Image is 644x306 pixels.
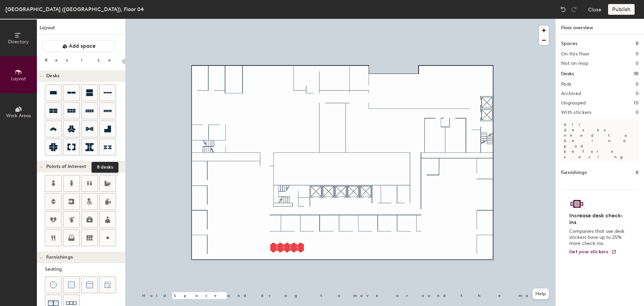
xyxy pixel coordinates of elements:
div: Resize [45,57,119,63]
span: Directory [8,39,29,45]
h1: Layout [37,24,125,35]
img: Couch (corner) [104,281,111,288]
div: [GEOGRAPHIC_DATA] ([GEOGRAPHIC_DATA]), Floor 04 [5,5,144,13]
h1: 10 [634,70,639,78]
h1: Floor overview [556,19,644,35]
h2: 10 [634,100,639,106]
span: Desks [46,73,59,79]
span: Add space [69,43,96,49]
img: Undo [560,6,567,13]
h1: Spaces [561,40,577,47]
h1: 0 [636,40,639,47]
h4: Increase desk check-ins [569,212,627,226]
span: Get your stickers [569,249,608,255]
h2: Archived [561,91,581,96]
h2: 0 [636,110,639,115]
img: Cushion [68,281,75,288]
h1: 0 [636,169,639,176]
h2: Pods [561,82,571,87]
span: Layout [11,76,26,82]
button: Help [533,289,549,299]
div: Seating [45,266,125,273]
h2: 0 [636,51,639,57]
button: Couch (middle) [81,276,98,293]
span: Furnishings [46,255,73,260]
img: Redo [571,6,577,13]
p: Companies that use desk stickers have up to 25% more check-ins. [569,228,627,247]
h2: 0 [636,91,639,96]
h1: Desks [561,70,574,78]
button: Stool [45,276,62,293]
img: Stool [50,281,57,288]
h2: On this floor [561,51,590,57]
h2: Not on map [561,61,588,66]
a: Get your stickers [569,249,616,255]
button: 8 desks [99,139,116,156]
button: Add space [42,40,115,52]
h2: 0 [636,82,639,87]
img: Sticker logo [569,198,585,210]
h2: 0 [636,61,639,66]
button: Cushion [63,276,80,293]
img: Couch (middle) [86,281,93,288]
button: Couch (corner) [99,276,116,293]
button: Close [588,4,601,15]
h1: Furnishings [561,169,587,176]
p: All desks need to be in a pod before saving [561,119,639,162]
span: Points of Interest [46,164,86,169]
span: Work Areas [6,113,31,119]
h2: With stickers [561,110,592,115]
h2: Ungrouped [561,100,586,106]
